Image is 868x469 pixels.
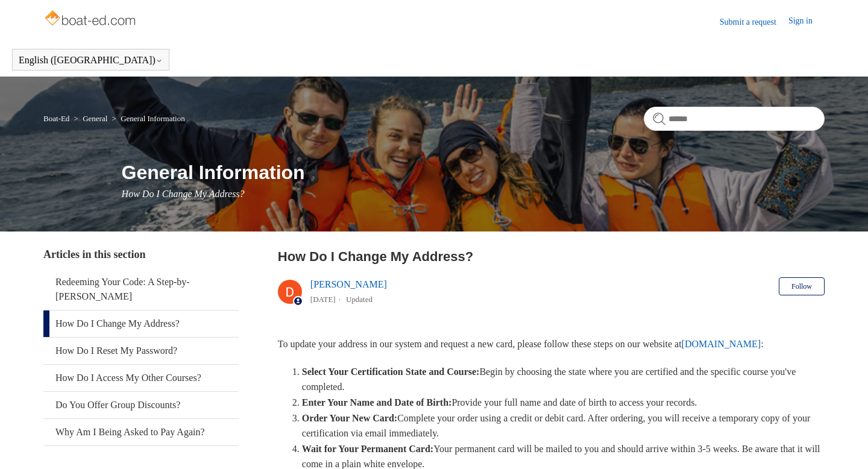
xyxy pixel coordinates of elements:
[302,364,825,395] li: Begin by choosing the state where you are certified and the specific course you've completed.
[43,310,239,337] a: How Do I Change My Address?
[302,411,825,441] li: Complete your order using a credit or debit card. After ordering, you will receive a temporary co...
[43,114,69,123] a: Boat-Ed
[122,189,245,199] span: How Do I Change My Address?
[302,444,433,454] strong: Wait for Your Permanent Card:
[779,277,825,295] button: Follow Article
[310,279,387,289] a: [PERSON_NAME]
[720,16,788,28] a: Submit a request
[121,114,184,123] a: General Information
[43,392,239,418] a: Do You Offer Group Discounts?
[788,14,825,29] a: Sign in
[43,114,72,123] li: Boat-Ed
[19,55,163,66] button: English ([GEOGRAPHIC_DATA])
[302,413,397,423] strong: Order Your New Card:
[346,295,373,304] li: Updated
[682,339,761,349] a: [DOMAIN_NAME]
[43,419,239,445] a: Why Am I Being Asked to Pay Again?
[83,114,107,123] a: General
[302,397,452,408] strong: Enter Your Name and Date of Birth:
[43,7,139,31] img: Boat-Ed Help Center home page
[43,338,239,364] a: How Do I Reset My Password?
[302,367,480,377] strong: Select Your Certification State and Course:
[310,295,336,304] time: 03/06/2024, 12:29
[110,114,185,123] li: General Information
[278,336,825,352] p: To update your address in our system and request a new card, please follow these steps on our web...
[72,114,110,123] li: General
[43,248,145,260] span: Articles in this section
[43,269,239,310] a: Redeeming Your Code: A Step-by-[PERSON_NAME]
[644,107,825,131] input: Search
[43,365,239,391] a: How Do I Access My Other Courses?
[278,247,825,266] h2: How Do I Change My Address?
[302,395,825,411] li: Provide your full name and date of birth to access your records.
[122,158,825,187] h1: General Information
